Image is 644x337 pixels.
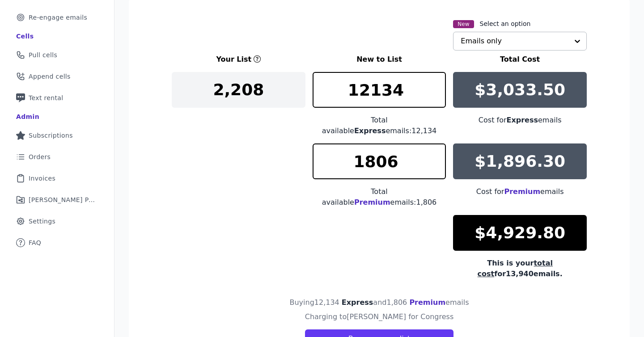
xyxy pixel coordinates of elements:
a: [PERSON_NAME] Performance [7,190,107,210]
div: Admin [16,112,39,121]
h4: Charging to [PERSON_NAME] for Congress [305,312,454,322]
div: Total available emails: 1,806 [313,186,446,208]
a: Settings [7,211,107,231]
h3: New to List [313,54,446,65]
h3: Total Cost [453,54,587,65]
p: $1,896.30 [475,152,565,170]
p: 2,208 [213,81,264,99]
span: Re-engage emails [29,13,87,22]
div: Total available emails: 12,134 [313,115,446,136]
span: Premium [504,187,540,196]
span: Text rental [29,93,64,102]
h4: Buying 12,134 and 1,806 emails [289,297,469,308]
p: $4,929.80 [475,224,565,242]
a: Text rental [7,88,107,108]
span: FAQ [29,238,41,247]
span: New [453,20,474,28]
span: [PERSON_NAME] Performance [29,195,96,204]
div: Cost for emails [453,186,587,197]
a: Subscriptions [7,126,107,145]
span: Express [507,116,538,124]
div: This is your for 13,940 emails. [453,258,587,279]
span: Subscriptions [29,131,73,140]
span: Settings [29,217,55,226]
p: $3,033.50 [475,81,565,99]
span: Premium [409,298,445,307]
span: Orders [29,152,51,161]
span: Append cells [29,72,71,81]
span: Premium [354,198,390,206]
label: Select an option [480,19,531,28]
span: Express [342,298,373,307]
a: FAQ [7,233,107,253]
a: Re-engage emails [7,8,107,27]
a: Append cells [7,67,107,86]
a: Pull cells [7,45,107,65]
h3: Your List [216,54,251,65]
div: Cost for emails [453,115,587,126]
a: Orders [7,147,107,167]
span: Invoices [29,174,55,183]
div: Cells [16,32,34,41]
span: Pull cells [29,51,57,59]
span: Express [354,126,386,135]
a: Invoices [7,168,107,188]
